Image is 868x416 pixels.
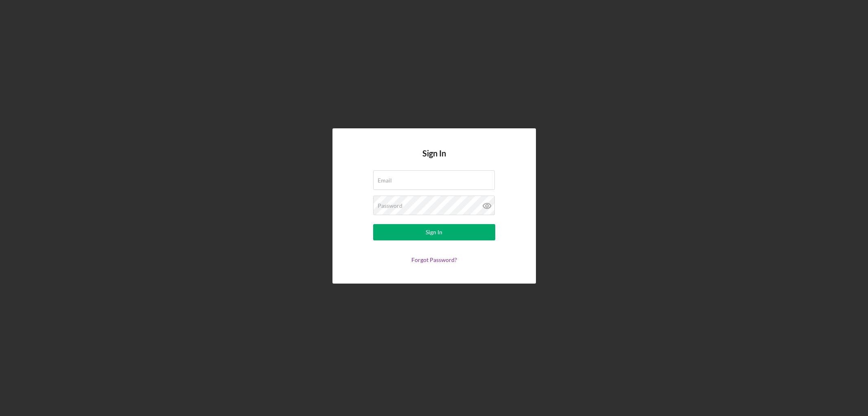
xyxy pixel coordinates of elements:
h4: Sign In [422,149,446,170]
label: Email [378,177,392,184]
button: Sign In [373,224,495,240]
a: Forgot Password? [411,256,457,263]
label: Password [378,202,402,209]
div: Sign In [426,224,442,240]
